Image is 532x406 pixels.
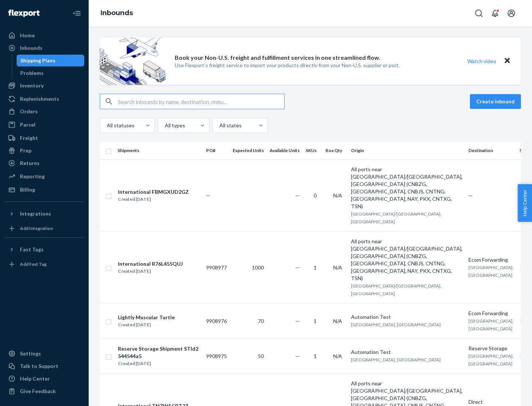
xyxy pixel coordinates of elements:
[4,157,84,169] a: Returns
[118,321,175,328] div: Created [DATE]
[106,122,107,129] input: All statuses
[8,10,40,17] img: Flexport logo
[20,225,53,231] div: Add Integration
[323,142,348,159] th: Box Qty
[463,56,501,66] button: Watch video
[118,188,189,196] div: International FBMGXUD2GZ
[351,211,441,224] span: [GEOGRAPHIC_DATA]/[GEOGRAPHIC_DATA], [GEOGRAPHIC_DATA]
[295,318,300,324] span: —
[468,265,514,278] span: [GEOGRAPHIC_DATA], [GEOGRAPHIC_DATA]
[4,132,84,144] a: Freight
[267,142,303,159] th: Available Units
[20,147,31,154] div: Prep
[4,223,84,234] a: Add Integration
[4,93,84,105] a: Replenishments
[17,55,85,66] a: Shipping Plans
[4,360,84,372] a: Talk to Support
[20,69,44,77] div: Problems
[203,338,230,374] td: 9908975
[175,54,380,62] p: Book your Non-U.S. freight and fulfillment services in one streamlined flow.
[518,184,532,222] button: Help Center
[4,184,84,196] a: Billing
[118,360,200,367] div: Created [DATE]
[203,303,230,338] td: 9908976
[468,256,514,264] div: Ecom Forwarding
[4,208,84,220] button: Integrations
[219,122,219,129] input: All states
[351,283,441,296] span: [GEOGRAPHIC_DATA]/[GEOGRAPHIC_DATA], [GEOGRAPHIC_DATA]
[333,192,342,199] span: N/A
[69,6,84,21] button: Close Navigation
[100,9,133,17] a: Inbounds
[351,348,463,356] div: Automation Test
[4,106,84,117] a: Orders
[20,121,35,128] div: Parcel
[20,82,44,89] div: Inventory
[470,94,521,109] button: Create inbound
[20,350,41,357] div: Settings
[20,261,47,267] div: Add Fast Tag
[471,6,486,21] button: Open Search Box
[333,353,342,359] span: N/A
[465,142,516,159] th: Destination
[118,196,189,203] div: Created [DATE]
[314,353,317,359] span: 1
[95,3,139,24] ol: breadcrumbs
[164,122,165,129] input: All types
[118,268,183,275] div: Created [DATE]
[295,192,300,199] span: —
[20,134,38,142] div: Freight
[258,318,264,324] span: 70
[295,264,300,271] span: —
[314,318,317,324] span: 1
[4,373,84,385] a: Help Center
[333,264,342,271] span: N/A
[351,357,441,362] span: [GEOGRAPHIC_DATA], [GEOGRAPHIC_DATA]
[351,322,441,327] span: [GEOGRAPHIC_DATA], [GEOGRAPHIC_DATA]
[20,159,40,167] div: Returns
[314,264,317,271] span: 1
[252,264,264,271] span: 1000
[118,94,284,109] input: Search inbounds by name, destination, msku...
[351,166,463,210] div: All ports near [GEOGRAPHIC_DATA]/[GEOGRAPHIC_DATA], [GEOGRAPHIC_DATA] (CNBZG, [GEOGRAPHIC_DATA], ...
[20,95,59,103] div: Replenishments
[203,231,230,303] td: 9908977
[333,318,342,324] span: N/A
[348,142,465,159] th: Origin
[4,348,84,359] a: Settings
[303,142,323,159] th: SKUs
[504,6,519,21] button: Open account menu
[351,313,463,321] div: Automation Test
[175,62,400,69] p: Use Flexport’s freight service to import your products directly from your Non-U.S. supplier or port.
[20,32,35,39] div: Home
[20,57,55,64] div: Shipping Plans
[230,142,267,159] th: Expected Units
[4,80,84,92] a: Inventory
[351,238,463,282] div: All ports near [GEOGRAPHIC_DATA]/[GEOGRAPHIC_DATA], [GEOGRAPHIC_DATA] (CNBZG, [GEOGRAPHIC_DATA], ...
[4,30,84,41] a: Home
[468,192,473,199] span: —
[468,398,514,406] div: Direct
[118,314,175,321] div: Lightly Muscular Turtle
[4,145,84,156] a: Prep
[20,375,50,382] div: Help Center
[20,173,45,180] div: Reporting
[468,310,514,317] div: Ecom Forwarding
[115,142,203,159] th: Shipments
[20,44,42,52] div: Inbounds
[4,258,84,270] a: Add Fast Tag
[203,142,230,159] th: PO#
[118,260,183,268] div: International R76L455QUJ
[295,353,300,359] span: —
[314,192,317,199] span: 0
[20,362,58,370] div: Talk to Support
[20,246,44,253] div: Fast Tags
[4,42,84,54] a: Inbounds
[17,67,85,79] a: Problems
[20,108,38,115] div: Orders
[468,318,514,331] span: [GEOGRAPHIC_DATA], [GEOGRAPHIC_DATA]
[488,6,502,21] button: Open notifications
[20,186,35,193] div: Billing
[118,345,200,360] div: Reserve Storage Shipment STId2544544a5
